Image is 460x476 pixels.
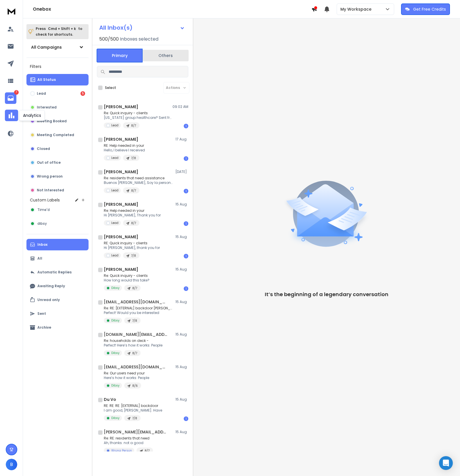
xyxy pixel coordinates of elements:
[104,104,138,110] h1: [PERSON_NAME]
[104,115,173,120] p: [US_STATE] group healthcare? Sent from
[37,284,65,288] p: Awaiting Reply
[184,124,188,128] div: 1
[175,397,188,402] p: 15 Aug
[132,384,138,388] p: 8/6
[26,266,89,278] button: Automatic Replies
[104,201,138,207] h1: [PERSON_NAME]
[104,338,162,343] p: Re: households on deck -
[184,156,188,161] div: 1
[111,286,120,290] p: Dibsy
[104,245,160,250] p: Hi [PERSON_NAME], thank you for
[26,184,89,196] button: Not Interested
[26,88,89,99] button: Lead5
[37,188,64,193] p: Not Interested
[97,49,143,62] button: Primary
[104,343,162,348] p: Perfect! Here’s how it works: People
[131,156,136,160] p: 7/8
[111,416,120,420] p: Dibsy
[37,221,47,226] span: dibsy
[104,436,153,441] p: Re: RE: residents that need
[26,322,89,333] button: Archive
[104,403,162,408] p: RE: RE: RE: [EXTERNAL] backdoor
[37,146,50,151] p: Closed
[104,213,161,218] p: Hi [PERSON_NAME], Thank you for
[340,6,374,12] p: My Workspace
[111,123,118,127] p: Lead
[26,129,89,141] button: Meeting Completed
[14,90,19,95] p: 7
[184,189,188,193] div: 1
[99,36,119,43] span: 500 / 500
[26,218,89,229] button: dibsy
[111,351,120,355] p: Dibsy
[132,351,137,355] p: 8/7
[111,221,118,225] p: Lead
[37,160,61,165] p: Out of office
[104,299,167,305] h1: [EMAIL_ADDRESS][DOMAIN_NAME]
[37,207,50,212] span: Time'd
[132,416,137,420] p: 7/8
[439,456,453,470] div: Open Intercom Messenger
[26,253,89,264] button: All
[37,311,46,316] p: Sent
[184,254,188,258] div: 1
[26,239,89,250] button: Inbox
[37,91,46,96] p: Lead
[132,319,137,323] p: 7/8
[95,22,189,33] button: All Inbox(s)
[175,332,188,337] p: 15 Aug
[104,266,138,272] h1: [PERSON_NAME]
[175,267,188,272] p: 15 Aug
[131,254,136,258] p: 7/8
[104,111,173,115] p: Re: Quick inquiry - clients
[184,286,188,291] div: 1
[131,123,136,128] p: 8/7
[104,208,161,213] p: Re: Help needed in your
[104,148,145,153] p: Hello, I believe I received
[26,308,89,319] button: Sent
[111,383,120,388] p: Dibsy
[19,110,45,121] div: Analytics
[104,273,149,278] p: Re: Quick inquiry - clients
[111,253,118,258] p: Lead
[26,74,89,85] button: All Status
[6,459,17,470] button: B
[175,365,188,369] p: 15 Aug
[26,41,89,53] button: All Campaigns
[104,364,167,370] h1: [EMAIL_ADDRESS][DOMAIN_NAME]
[111,188,118,193] p: Lead
[111,156,118,160] p: Lead
[145,449,149,453] p: 8/7
[413,6,446,12] p: Get Free Credits
[265,290,388,298] p: It’s the beginning of a legendary conversation
[104,332,167,337] h1: [DOMAIN_NAME][EMAIL_ADDRESS][DOMAIN_NAME]
[143,49,189,62] button: Others
[175,202,188,207] p: 15 Aug
[175,300,188,304] p: 15 Aug
[26,115,89,127] button: Meeting Booked
[184,221,188,226] div: 1
[104,397,116,402] h1: Du Vo
[26,294,89,306] button: Unread only
[175,430,188,434] p: 15 Aug
[104,180,173,185] p: Buenos [PERSON_NAME], Soy la persona
[26,157,89,168] button: Out of office
[120,36,158,43] h3: Inboxes selected
[33,6,311,13] h1: Onebox
[184,416,188,421] div: 1
[175,170,188,174] p: [DATE]
[37,105,57,110] p: Interested
[37,242,47,247] p: Inbox
[37,77,56,82] p: All Status
[104,136,138,142] h1: [PERSON_NAME]
[401,3,450,15] button: Get Free Credits
[31,44,62,50] h1: All Campaigns
[104,169,138,175] h1: [PERSON_NAME]
[104,429,167,435] h1: [PERSON_NAME][EMAIL_ADDRESS][DOMAIN_NAME]
[104,371,149,376] p: Re: Our users need your
[111,318,120,323] p: Dibsy
[37,119,67,123] p: Meeting Booked
[104,441,153,445] p: Ah, thanks. not a good
[104,176,173,180] p: Re: residents that need assistance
